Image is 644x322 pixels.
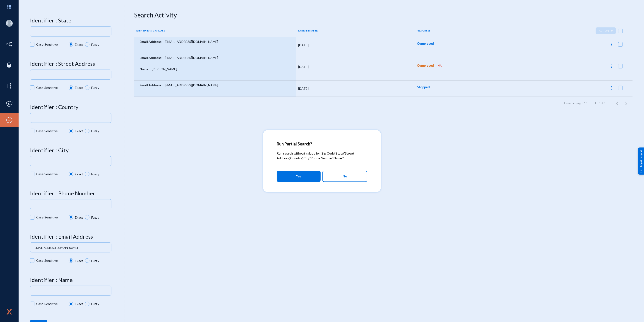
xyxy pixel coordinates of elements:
[296,172,301,180] span: Yes
[277,151,367,160] p: Run search without values for 'Zip Code','State','Street Address','Country','City','Phone Number'...
[343,172,347,180] span: No
[322,171,367,182] button: No
[277,141,367,146] h2: Run Partial Search?
[277,171,321,182] button: Yes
